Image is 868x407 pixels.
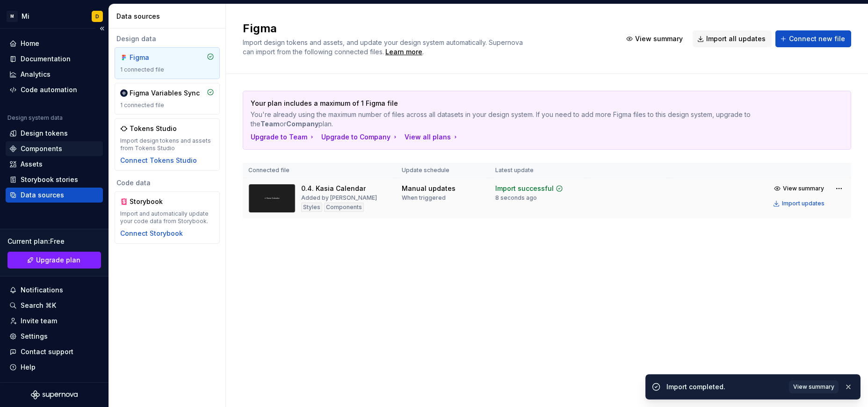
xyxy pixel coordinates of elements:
[120,229,183,238] button: Connect Storybook
[243,163,396,178] th: Connected file
[7,11,18,22] div: M
[21,316,57,326] div: Invite team
[402,184,456,193] div: Manual updates
[21,54,71,64] div: Documentation
[115,191,220,244] a: StorybookImport and automatically update your code data from Storybook.Connect Storybook
[120,102,214,109] div: 1 connected file
[6,188,103,203] a: Data sources
[384,49,424,56] span: .
[120,210,214,225] div: Import and automatically update your code data from Storybook.
[6,298,103,313] button: Search ⌘K
[115,178,220,188] div: Code data
[130,197,174,206] div: Storybook
[21,301,56,310] div: Search ⌘K
[775,30,851,47] button: Connect new file
[115,83,220,115] a: Figma Variables Sync1 connected file
[7,237,101,246] div: Current plan : Free
[22,12,29,21] div: Mi
[21,190,64,200] div: Data sources
[36,255,80,265] span: Upgrade plan
[6,51,103,66] a: Documentation
[396,163,490,178] th: Update schedule
[6,157,103,172] a: Assets
[324,203,364,212] div: Components
[120,156,197,165] button: Connect Tokens Studio
[6,172,103,187] a: Storybook stories
[6,283,103,298] button: Notifications
[6,141,103,156] a: Components
[666,382,783,392] div: Import completed.
[260,120,280,128] b: Team
[6,344,103,359] button: Contact support
[243,38,525,56] span: Import design tokens and assets, and update your design system automatically. Supernova can impor...
[301,194,377,202] div: Added by [PERSON_NAME]
[405,132,459,142] button: View all plans
[31,390,78,400] svg: Supernova Logo
[251,110,778,129] p: You're already using the maximum number of files across all datasets in your design system. If yo...
[490,163,587,178] th: Latest update
[6,360,103,375] button: Help
[95,22,108,35] button: Collapse sidebar
[21,175,78,184] div: Storybook stories
[7,252,101,269] a: Upgrade plan
[120,137,214,152] div: Import design tokens and assets from Tokens Studio
[706,34,766,44] span: Import all updates
[402,194,446,202] div: When triggered
[6,67,103,82] a: Analytics
[115,47,220,79] a: Figma1 connected file
[21,363,36,372] div: Help
[7,114,63,122] div: Design system data
[21,39,39,48] div: Home
[21,129,68,138] div: Design tokens
[301,203,322,212] div: Styles
[21,160,43,169] div: Assets
[286,120,318,128] b: Company
[130,88,200,98] div: Figma Variables Sync
[301,184,366,193] div: 0.4. Kasia Calendar
[120,66,214,73] div: 1 connected file
[789,34,845,44] span: Connect new file
[6,36,103,51] a: Home
[130,53,174,62] div: Figma
[793,383,834,391] span: View summary
[115,34,220,44] div: Design data
[693,30,772,47] button: Import all updates
[789,380,839,393] button: View summary
[21,144,62,153] div: Components
[635,34,683,44] span: View summary
[6,126,103,141] a: Design tokens
[622,30,689,47] button: View summary
[6,82,103,97] a: Code automation
[6,313,103,328] a: Invite team
[782,200,825,207] div: Import updates
[243,21,610,36] h2: Figma
[21,285,63,295] div: Notifications
[495,184,554,193] div: Import successful
[2,6,107,26] button: MMiD
[115,118,220,171] a: Tokens StudioImport design tokens and assets from Tokens StudioConnect Tokens Studio
[385,47,422,57] a: Learn more
[21,70,51,79] div: Analytics
[495,194,537,202] div: 8 seconds ago
[770,182,829,195] button: View summary
[95,13,99,20] div: D
[116,12,222,21] div: Data sources
[783,185,824,192] span: View summary
[770,197,829,210] button: Import updates
[21,332,48,341] div: Settings
[6,329,103,344] a: Settings
[251,99,778,108] p: Your plan includes a maximum of 1 Figma file
[21,347,73,356] div: Contact support
[21,85,77,94] div: Code automation
[130,124,177,133] div: Tokens Studio
[321,132,399,142] button: Upgrade to Company
[251,132,316,142] button: Upgrade to Team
